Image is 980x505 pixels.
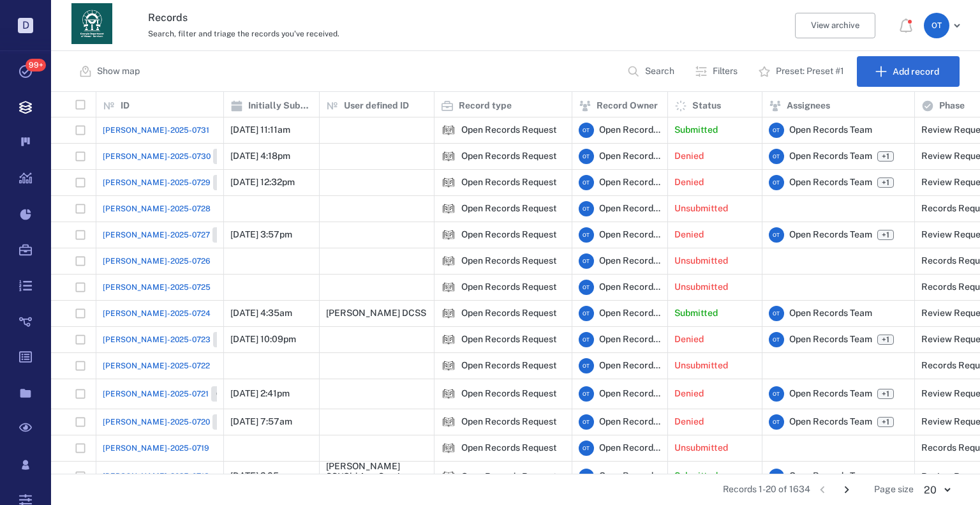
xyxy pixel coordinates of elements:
div: O T [579,253,594,269]
div: Open Records Request [461,361,557,370]
span: [PERSON_NAME]-2025-0723 [103,334,211,345]
nav: pagination navigation [810,479,859,500]
img: icon Open Records Request [441,469,456,484]
span: [PERSON_NAME]-2025-0721 [103,388,209,400]
div: Open Records Request [461,335,557,344]
button: Filters [687,56,748,87]
span: [PERSON_NAME]-2025-0727 [103,229,210,241]
div: O T [769,123,784,138]
span: Open Records Team [789,333,872,346]
div: Open Records Request [461,443,557,453]
p: [DATE] 4:35am [230,307,292,320]
span: +1 [877,177,894,188]
p: Assignees [787,100,830,112]
p: Denied [674,333,704,346]
img: icon Open Records Request [441,306,456,321]
span: Open Records Team [599,388,661,400]
p: User defined ID [344,100,409,112]
div: Open Records Request [441,201,456,216]
span: [PERSON_NAME]-2025-0731 [103,124,209,136]
span: Open Records Team [789,176,872,189]
img: icon Open Records Request [441,149,456,164]
img: icon Open Records Request [441,227,456,243]
span: Open Records Team [599,359,661,372]
a: Go home [71,3,112,49]
p: [DATE] 4:18pm [230,150,290,163]
p: [DATE] 2:05pm [230,470,292,483]
span: Page size [874,483,914,496]
span: [PERSON_NAME]-2025-0720 [103,416,210,428]
div: O T [579,306,594,321]
span: +1 [877,230,894,240]
span: Open Records Team [789,388,872,400]
a: [PERSON_NAME]-2025-0730Closed [103,149,248,164]
span: Open Records Team [599,281,661,294]
span: +1 [879,230,892,241]
button: Preset: Preset #1 [750,56,854,87]
div: Open Records Request [441,149,456,164]
span: Records 1-20 of 1634 [723,483,810,496]
p: Search [645,65,674,78]
span: +1 [879,417,892,428]
span: [PERSON_NAME]-2025-0728 [103,203,211,215]
p: Denied [674,229,704,241]
span: +1 [879,177,892,188]
span: Open Records Team [789,124,872,137]
div: O T [579,358,594,373]
div: [PERSON_NAME] SSI/Old Age Survivors and OASDI [326,462,427,491]
p: Filters [713,65,738,78]
p: [DATE] 7:57am [230,416,292,428]
a: [PERSON_NAME]-2025-0721Closed [103,386,246,402]
p: [DATE] 3:57pm [230,229,292,241]
a: [PERSON_NAME]-2025-0720Closed [103,414,248,430]
p: Phase [939,100,965,112]
span: Open Records Team [789,229,872,241]
p: D [18,18,33,33]
div: O T [769,306,784,321]
span: Closed [216,177,246,188]
a: [PERSON_NAME]-2025-0729Closed [103,175,248,190]
p: Preset: Preset #1 [776,65,844,78]
span: Open Records Team [599,470,661,483]
button: View archive [795,13,875,38]
span: Search, filter and triage the records you've received. [148,29,339,38]
img: icon Open Records Request [441,253,456,269]
span: +1 [879,151,892,162]
span: Open Records Team [789,150,872,163]
div: O T [579,201,594,216]
div: Open Records Request [441,332,456,347]
p: Denied [674,388,704,400]
img: icon Open Records Request [441,201,456,216]
span: [PERSON_NAME]-2025-0719 [103,442,209,454]
div: Open Records Request [441,358,456,373]
a: [PERSON_NAME]-2025-0723Closed [103,332,248,347]
div: O T [769,414,784,430]
div: Open Records Request [461,308,557,318]
p: Status [692,100,721,112]
div: Open Records Request [441,253,456,269]
div: O T [769,332,784,347]
div: O T [924,13,949,38]
div: Open Records Request [461,417,557,426]
p: Unsubmitted [674,202,728,215]
a: [PERSON_NAME]-2025-0722 [103,360,210,372]
span: Open Records Team [789,307,872,320]
button: Show map [71,56,150,87]
p: Submitted [674,307,718,320]
p: [DATE] 11:11am [230,124,290,137]
a: [PERSON_NAME]-2025-0724 [103,308,211,319]
div: O T [579,227,594,243]
div: Open Records Request [461,389,557,398]
span: Open Records Team [599,176,661,189]
span: Open Records Team [599,416,661,428]
span: Open Records Team [599,333,661,346]
img: icon Open Records Request [441,441,456,456]
span: Closed [216,151,246,162]
div: O T [579,123,594,138]
a: [PERSON_NAME]-2025-0727Closed [103,227,248,243]
div: Open Records Request [441,386,456,402]
span: [PERSON_NAME]-2025-0726 [103,255,211,267]
div: [PERSON_NAME] DCSS [326,308,426,318]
